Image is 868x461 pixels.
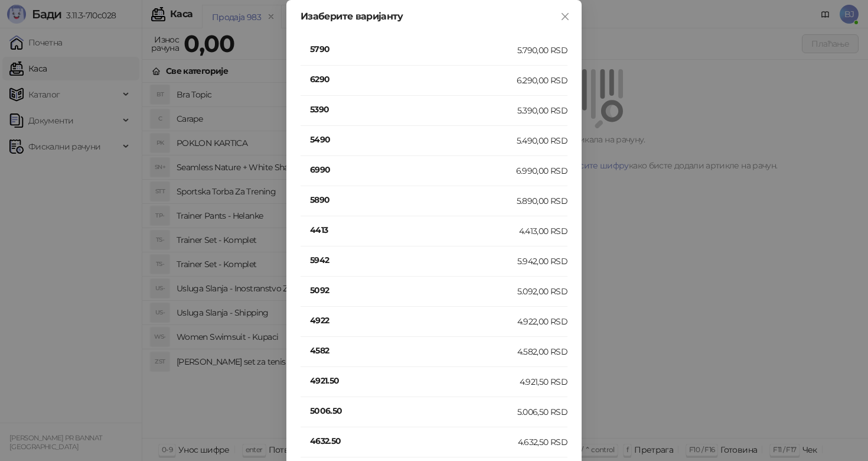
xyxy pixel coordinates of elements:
h4: 5390 [310,103,517,116]
div: 5.092,00 RSD [517,285,567,298]
h4: 5092 [310,284,517,297]
h4: 5890 [310,193,517,206]
div: 4.413,00 RSD [519,225,567,238]
div: 5.890,00 RSD [517,194,567,207]
span: close [560,12,570,21]
span: Close [556,12,575,21]
div: 4.922,00 RSD [517,315,567,328]
h4: 6990 [310,163,516,176]
h4: 4921.50 [310,374,520,387]
h4: 5006.50 [310,404,517,417]
div: 4.632,50 RSD [518,436,567,449]
h4: 4632.50 [310,434,518,447]
h4: 4582 [310,344,517,357]
div: 6.990,00 RSD [516,164,567,177]
div: 4.582,00 RSD [517,345,567,358]
h4: 4922 [310,314,517,327]
h4: 4413 [310,223,519,236]
div: 5.790,00 RSD [517,44,567,57]
div: Изаберите варијанту [301,12,567,21]
div: 5.942,00 RSD [517,255,567,268]
div: 5.006,50 RSD [517,405,567,418]
div: 5.390,00 RSD [517,104,567,117]
div: 4.921,50 RSD [520,375,567,388]
h4: 5942 [310,254,517,267]
button: Close [556,7,575,26]
div: 5.490,00 RSD [517,134,567,147]
h4: 6290 [310,73,517,86]
h4: 5490 [310,133,517,146]
h4: 5790 [310,43,517,56]
div: 6.290,00 RSD [517,74,567,87]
